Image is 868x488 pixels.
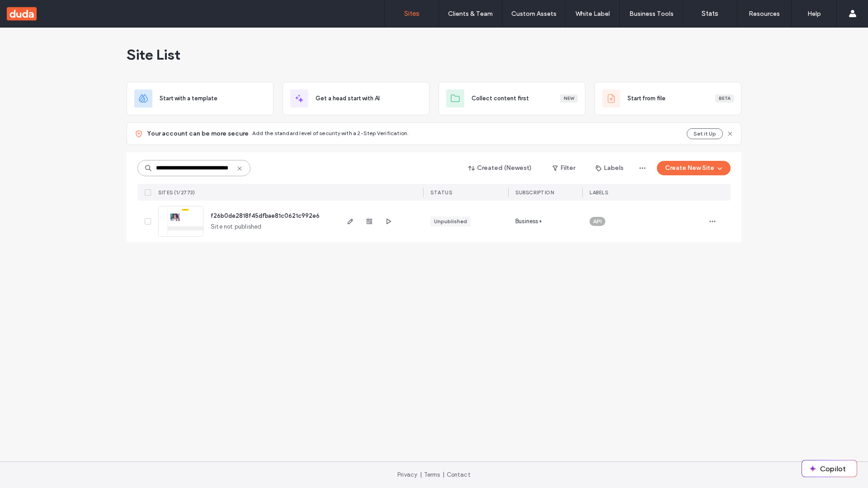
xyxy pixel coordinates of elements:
span: Start with a template [160,94,217,103]
label: Sites [404,9,420,18]
span: | [443,471,444,478]
label: Help [807,10,821,18]
div: Start with a template [127,82,274,115]
label: Stats [702,9,718,18]
label: Resources [749,10,780,18]
span: Site List [127,46,180,64]
div: Start from fileBeta [594,82,741,115]
div: New [560,94,578,103]
button: Filter [543,161,584,175]
span: Collect content first [472,94,529,103]
span: Get a head start with AI [316,94,380,103]
a: f26b0de2818f45dfbae81c0621c992e6 [211,212,320,219]
span: Business+ [515,217,542,226]
a: Privacy [397,471,417,478]
span: Add the standard level of security with a 2-Step Verification. [252,130,409,136]
span: Your account can be more secure [147,129,249,138]
label: Business Tools [629,10,674,18]
a: Terms [424,471,440,478]
div: Collect content firstNew [439,82,585,115]
div: Unpublished [434,217,467,225]
label: Clients & Team [448,10,493,18]
label: Custom Assets [511,10,557,18]
span: | [420,471,422,478]
button: Copilot [802,460,857,477]
span: SUBSCRIPTION [515,189,554,196]
span: API [593,217,602,225]
span: STATUS [430,189,452,196]
button: Created (Newest) [461,161,540,175]
span: SITES (1/2773) [158,189,195,196]
a: Contact [447,471,471,478]
span: Site not published [211,222,262,231]
label: White Label [576,10,610,18]
span: Start from file [627,94,665,103]
div: Beta [715,94,734,103]
div: Get a head start with AI [283,82,429,115]
button: Set it Up [687,128,723,139]
button: Labels [588,161,632,175]
span: LABELS [590,189,608,196]
button: Create New Site [657,161,731,175]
